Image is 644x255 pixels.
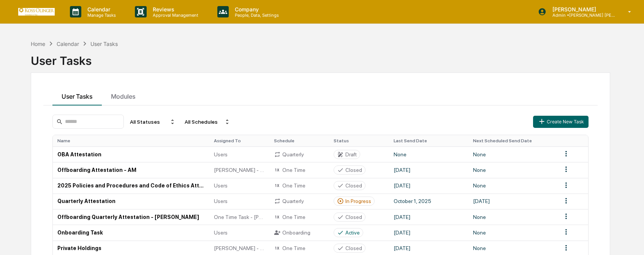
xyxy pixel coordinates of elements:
td: None [468,146,557,162]
div: All Statuses [127,116,179,128]
div: Quarterly [274,198,325,205]
td: [DATE] [468,194,557,209]
td: OBA Attestation [53,146,209,162]
span: [PERSON_NAME] - Offboarding [214,167,265,173]
div: One Time [274,167,325,173]
iframe: Open customer support [620,230,640,250]
p: Reviews [147,6,202,13]
span: One Time Task - [PERSON_NAME] [214,214,265,220]
td: Onboarding Task [53,225,209,240]
div: One Time [274,214,325,220]
p: Manage Tasks [81,13,120,18]
th: Last Send Date [389,135,468,146]
div: Closed [345,245,362,251]
button: Create New Task [533,116,589,128]
div: Active [345,230,360,236]
th: Next Scheduled Send Date [468,135,557,146]
th: Name [53,135,209,146]
div: All Schedules [182,116,233,128]
div: One Time [274,245,325,252]
div: Closed [345,214,362,220]
td: None [468,209,557,225]
td: None [468,178,557,194]
th: Status [329,135,389,146]
span: [PERSON_NAME] - One Time Task [214,245,265,251]
div: User Tasks [90,41,118,47]
button: User Tasks [52,85,102,105]
img: logo [18,8,55,15]
td: None [468,162,557,178]
div: In Progress [345,198,371,204]
td: Offboarding Quarterly Attestation - [PERSON_NAME] [53,209,209,225]
th: Schedule [269,135,329,146]
td: [DATE] [389,209,468,225]
p: Admin • [PERSON_NAME] [PERSON_NAME] Consulting, LLC [546,13,617,18]
td: [DATE] [389,178,468,194]
div: Closed [345,167,362,173]
button: Modules [102,85,145,105]
td: [DATE] [389,162,468,178]
div: Draft [345,151,357,157]
p: Approval Management [147,13,202,18]
span: Users [214,151,228,157]
p: People, Data, Settings [229,13,283,18]
td: None [389,146,468,162]
p: Calendar [81,6,120,13]
div: User Tasks [31,48,611,68]
td: None [468,225,557,240]
td: October 1, 2025 [389,194,468,209]
span: Users [214,230,228,236]
p: [PERSON_NAME] [546,6,617,13]
div: Closed [345,183,362,189]
td: 2025 Policies and Procedures and Code of Ethics Attestation [53,178,209,194]
p: Company [229,6,283,13]
div: Onboarding [274,229,325,236]
div: Calendar [57,41,79,47]
div: One Time [274,182,325,189]
td: [DATE] [389,225,468,240]
div: Home [31,41,45,47]
span: Users [214,183,228,189]
th: Assigned To [209,135,269,146]
td: Quarterly Attestation [53,194,209,209]
td: Offboarding Attestation - AM [53,162,209,178]
div: Quarterly [274,151,325,158]
span: Users [214,198,228,204]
